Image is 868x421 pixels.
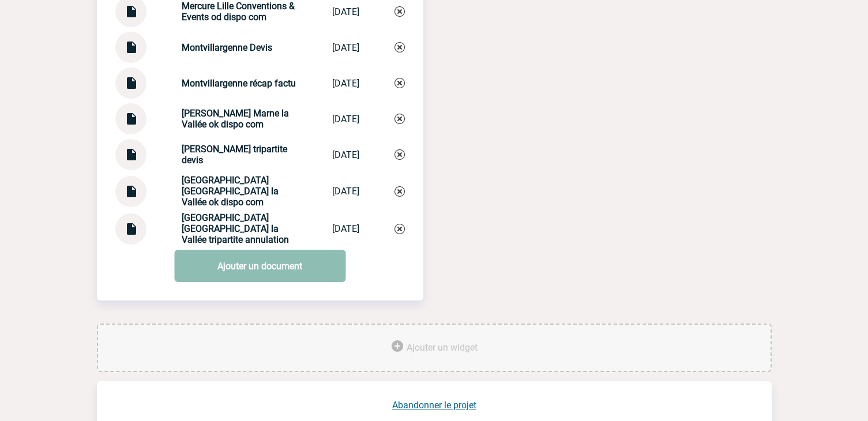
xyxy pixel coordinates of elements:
span: Ajouter un widget [407,342,478,353]
img: Supprimer [394,78,405,88]
div: [DATE] [332,114,359,125]
strong: Montvillargenne Devis [182,42,272,53]
div: Ajouter des outils d'aide à la gestion de votre événement [97,324,772,372]
div: [DATE] [332,186,359,197]
strong: [GEOGRAPHIC_DATA] [GEOGRAPHIC_DATA] la Vallée tripartite annulation [182,212,289,245]
a: Ajouter un document [174,250,345,282]
strong: [GEOGRAPHIC_DATA] [GEOGRAPHIC_DATA] la Vallée ok dispo com [182,175,279,208]
div: [DATE] [332,149,359,160]
strong: [PERSON_NAME] tripartite devis [182,144,287,166]
strong: Montvillargenne récap factu [182,78,296,89]
img: Supprimer [394,114,405,124]
div: [DATE] [332,42,359,53]
img: Supprimer [394,224,405,234]
strong: Mercure Lille Conventions & Events od dispo com [182,1,295,22]
div: [DATE] [332,6,359,17]
img: Supprimer [394,186,405,197]
div: [DATE] [332,223,359,234]
img: Supprimer [394,6,405,17]
img: Supprimer [394,149,405,160]
a: Abandonner le projet [392,400,476,411]
div: [DATE] [332,78,359,89]
img: Supprimer [394,42,405,52]
strong: [PERSON_NAME] Marne la Vallée ok dispo com [182,108,289,130]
